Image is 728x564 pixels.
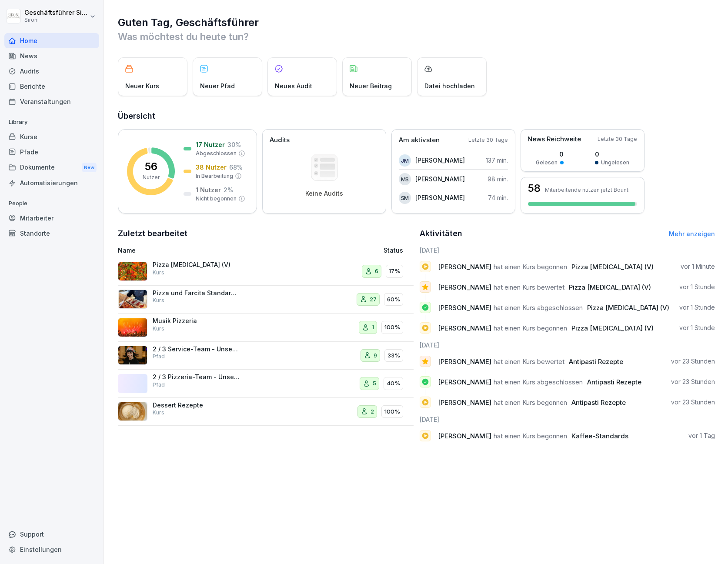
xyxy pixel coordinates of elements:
span: [PERSON_NAME] [438,263,491,271]
p: Keine Audits [305,190,343,197]
h2: Aktivitäten [420,227,462,240]
p: Status [384,246,403,255]
a: Veranstaltungen [4,94,99,109]
p: 74 min. [488,193,508,202]
p: Sironi [24,17,88,23]
p: 2 / 3 Service-Team - Unsere Produkte [153,345,240,353]
img: p22mk1hts1sj9bvesm4hc4zk.png [118,346,147,365]
span: hat einen Kurs abgeschlossen [494,304,583,312]
a: Musik PizzeriaKurs1100% [118,314,414,342]
p: Datei hochladen [424,81,475,90]
img: zyvhtweyt47y1etu6k7gt48a.png [118,290,147,309]
a: Dessert RezepteKurs2100% [118,398,414,426]
p: 33% [387,351,400,360]
p: [PERSON_NAME] [415,193,465,202]
p: Neuer Pfad [200,81,235,90]
img: fr9tmtynacnbc68n3kf2tpkd.png [118,402,147,421]
span: hat einen Kurs begonnen [494,432,567,440]
h6: [DATE] [420,246,715,255]
p: 2 [371,407,374,416]
p: 56 [145,161,157,172]
p: 98 min. [488,174,508,184]
h6: [DATE] [420,415,715,424]
p: Pizza und Farcita Standards und Zubereitung [153,289,240,297]
p: 40% [387,379,400,388]
p: 60% [387,295,400,304]
p: vor 1 Tag [688,431,715,440]
p: Nutzer [143,174,160,181]
span: [PERSON_NAME] [438,378,491,386]
p: Kurs [153,297,164,304]
p: Pfad [153,353,165,360]
p: Kurs [153,325,164,333]
div: Mitarbeiter [4,210,99,226]
span: Antipasti Rezepte [569,357,623,366]
span: [PERSON_NAME] [438,432,491,440]
p: vor 1 Stunde [679,303,715,312]
div: Berichte [4,79,99,94]
p: Abgeschlossen [196,150,237,157]
a: Einstellungen [4,542,99,557]
p: 1 Nutzer [196,185,221,194]
p: In Bearbeitung [196,172,233,180]
p: 68 % [229,163,243,172]
a: News [4,48,99,63]
p: 2 / 3 Pizzeria-Team - Unsere Produkte [153,373,240,381]
p: Neuer Kurs [125,81,159,90]
p: Pfad [153,381,165,389]
p: Geschäftsführer Sironi [24,9,88,17]
span: [PERSON_NAME] [438,283,491,291]
h2: Übersicht [118,110,715,122]
img: ptfehjakux1ythuqs2d8013j.png [118,262,147,281]
a: Pfade [4,144,99,160]
span: Kaffee-Standards [571,432,628,440]
p: 100% [384,323,400,332]
span: [PERSON_NAME] [438,324,491,332]
div: Automatisierungen [4,175,99,190]
span: Pizza [MEDICAL_DATA] (V) [571,263,654,271]
p: [PERSON_NAME] [415,174,465,184]
span: hat einen Kurs abgeschlossen [494,378,583,386]
p: Mitarbeitende nutzen jetzt Bounti [545,187,630,193]
span: Antipasti Rezepte [587,378,641,386]
span: hat einen Kurs begonnen [494,398,567,407]
p: Library [4,115,99,129]
img: sgzbwvgoo4yrpflre49udgym.png [118,318,147,337]
p: 9 [374,351,377,360]
p: Kurs [153,269,164,277]
p: Nicht begonnen [196,195,237,203]
p: Pizza [MEDICAL_DATA] (V) [153,261,240,269]
div: MS [399,173,411,185]
div: SM [399,192,411,204]
p: vor 23 Stunden [671,357,715,366]
a: Kurse [4,129,99,144]
div: Support [4,527,99,542]
a: Home [4,33,99,48]
p: Name [118,246,301,255]
div: Dokumente [4,160,99,176]
p: Letzte 30 Tage [468,136,508,144]
p: 137 min. [486,156,508,165]
a: DokumenteNew [4,160,99,176]
a: Pizza [MEDICAL_DATA] (V)Kurs617% [118,257,414,286]
a: 2 / 3 Service-Team - Unsere ProduktePfad933% [118,342,414,370]
a: Standorte [4,226,99,241]
span: [PERSON_NAME] [438,398,491,407]
p: 17 Nutzer [196,140,225,149]
p: 6 [375,267,378,276]
p: Letzte 30 Tage [598,135,637,143]
p: vor 23 Stunden [671,398,715,407]
p: 0 [536,150,564,159]
p: vor 1 Stunde [679,324,715,332]
h3: 58 [528,183,541,194]
p: 38 Nutzer [196,163,227,172]
p: 100% [384,407,400,416]
p: Neues Audit [275,81,312,90]
div: New [82,163,97,173]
